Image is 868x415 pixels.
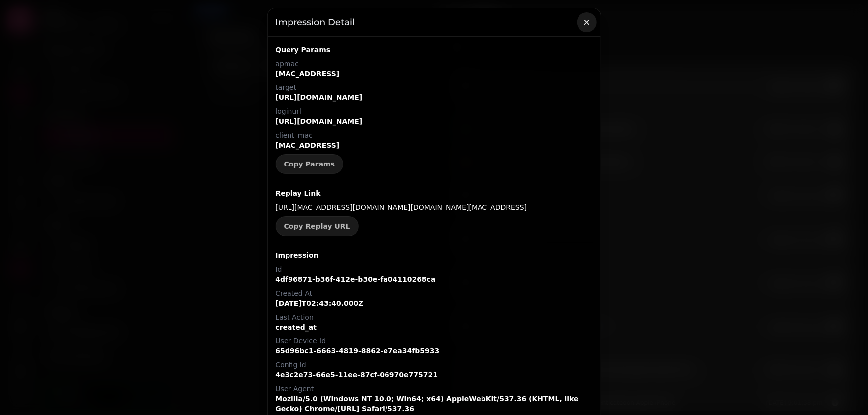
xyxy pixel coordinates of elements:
span: Copy Params [284,161,335,167]
p: Created At [276,288,593,298]
p: 4e3c2e73-66e5-11ee-87cf-06970e775721 [276,370,593,380]
p: created_at [276,322,593,332]
p: target [276,83,593,92]
button: Copy Replay URL [276,216,359,236]
p: apmac [276,59,593,69]
p: [MAC_ADDRESS] [276,69,593,79]
p: [MAC_ADDRESS] [276,140,593,150]
button: Copy Params [276,154,344,174]
p: 4df96871-b36f-412e-b30e-fa04110268ca [276,274,593,284]
p: Config Id [276,360,593,370]
p: Mozilla/5.0 (Windows NT 10.0; Win64; x64) AppleWebKit/537.36 (KHTML, like Gecko) Chrome/[URL] Saf... [276,394,593,414]
p: client_mac [276,130,593,140]
p: [URL][DOMAIN_NAME] [276,92,593,102]
p: [DATE]T02:43:40.000Z [276,298,593,308]
p: [URL][DOMAIN_NAME] [276,116,593,126]
p: Last Action [276,312,593,322]
p: 65d96bc1-6663-4819-8862-e7ea34fb5933 [276,346,593,356]
h3: Impression detail [276,16,593,28]
p: [URL][MAC_ADDRESS][DOMAIN_NAME][DOMAIN_NAME][MAC_ADDRESS] [276,202,593,212]
p: Replay Link [276,188,593,198]
span: Copy Replay URL [284,223,350,230]
p: Id [276,264,593,274]
p: Impression [276,250,593,260]
p: loginurl [276,106,593,116]
p: Query Params [276,45,593,55]
p: User Device Id [276,336,593,346]
p: User Agent [276,384,593,394]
